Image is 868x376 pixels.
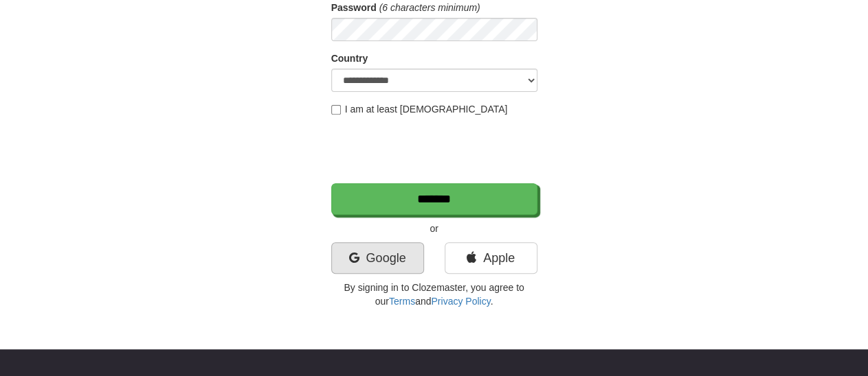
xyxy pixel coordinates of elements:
a: Apple [445,242,537,274]
p: By signing in to Clozemaster, you agree to our and . [331,281,537,308]
a: Google [331,242,424,274]
em: (6 characters minimum) [379,2,480,13]
label: Password [331,1,377,14]
input: I am at least [DEMOGRAPHIC_DATA] [331,105,341,115]
iframe: reCAPTCHA [331,123,540,176]
p: or [331,222,537,235]
label: I am at least [DEMOGRAPHIC_DATA] [331,102,508,116]
a: Privacy Policy [431,296,490,307]
label: Country [331,51,368,65]
a: Terms [389,296,415,307]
